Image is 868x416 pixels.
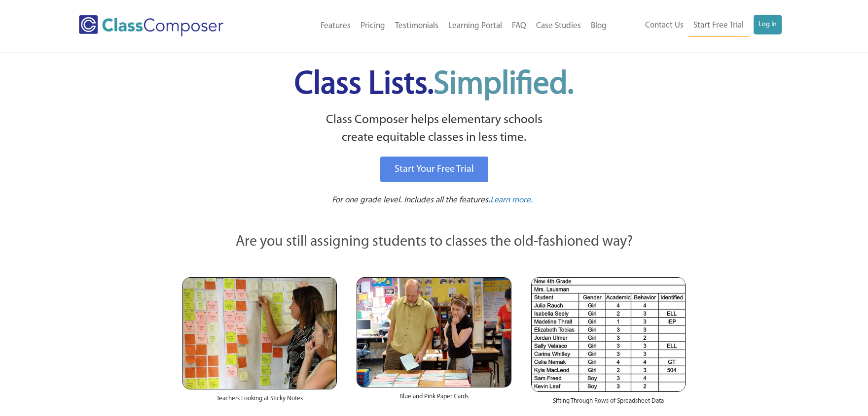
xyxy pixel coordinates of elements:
img: Teachers Looking at Sticky Notes [182,277,337,389]
p: Class Composer helps elementary schools create equitable classes in less time. [181,111,687,147]
span: Simplified. [434,69,574,101]
a: Blog [586,15,612,37]
a: Learn more. [490,194,533,207]
div: Blue and Pink Paper Cards [357,387,511,411]
span: For one grade level. Includes all the features. [332,196,490,204]
a: Case Studies [531,15,586,37]
a: Learning Portal [443,15,507,37]
span: Class Lists. [294,69,574,101]
nav: Header Menu [612,15,782,37]
div: Teachers Looking at Sticky Notes [182,389,337,413]
a: Pricing [356,15,390,37]
p: Are you still assigning students to classes the old-fashioned way? [182,231,686,253]
span: Start Your Free Trial [395,164,474,174]
a: FAQ [507,15,531,37]
img: Spreadsheets [531,277,686,392]
a: Features [316,15,356,37]
img: Class Composer [79,15,223,36]
a: Start Your Free Trial [380,157,488,182]
img: Blue and Pink Paper Cards [357,277,511,387]
div: Sifting Through Rows of Spreadsheet Data [531,392,686,416]
nav: Header Menu [264,15,612,37]
a: Contact Us [640,15,688,36]
span: Learn more. [490,196,533,204]
a: Log In [754,15,782,34]
a: Start Free Trial [688,15,749,37]
a: Testimonials [390,15,443,37]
